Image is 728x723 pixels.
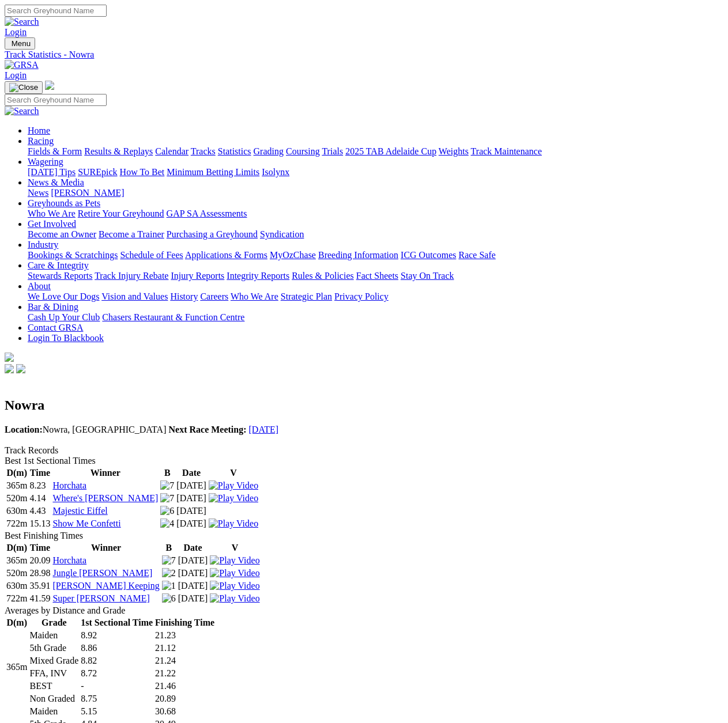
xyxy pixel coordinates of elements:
a: View replay [209,518,258,528]
text: 4.43 [29,506,46,516]
img: Play Video [210,568,259,578]
a: Trials [322,146,343,156]
div: Averages by Distance and Grade [5,605,723,616]
a: Bookings & Scratchings [28,250,118,260]
input: Search [5,5,107,17]
a: Coursing [286,146,320,156]
a: Integrity Reports [227,271,289,281]
a: Weights [439,146,469,156]
img: 7 [160,493,174,504]
div: About [28,292,723,302]
img: GRSA [5,60,39,70]
td: 630m [6,580,28,592]
a: Stewards Reports [28,271,92,281]
a: Isolynx [262,167,289,177]
a: [PERSON_NAME] Keeping [52,581,159,590]
a: Retire Your Greyhound [78,209,164,218]
a: Horchata [52,555,86,565]
th: D(m) [6,467,28,479]
div: Greyhounds as Pets [28,209,723,219]
img: 7 [160,480,174,491]
div: Best Finishing Times [5,531,723,541]
a: View replay [209,493,258,503]
div: Wagering [28,167,723,177]
a: Greyhounds as Pets [28,198,100,208]
a: View replay [210,593,259,603]
a: View replay [210,581,259,590]
a: Track Statistics - Nowra [5,50,723,60]
th: V [208,467,259,479]
a: Login To Blackbook [28,333,104,343]
a: Industry [28,240,58,249]
td: Maiden [29,706,79,717]
a: Super [PERSON_NAME] [52,593,149,603]
img: logo-grsa-white.png [45,81,54,90]
a: History [170,292,198,301]
td: 5th Grade [29,642,79,654]
a: Schedule of Fees [120,250,183,260]
a: Grading [254,146,284,156]
td: 365m [6,630,28,705]
td: Maiden [29,630,79,641]
text: 4.14 [29,493,46,503]
th: V [209,542,260,554]
td: - [80,680,153,692]
a: Breeding Information [318,250,398,260]
a: Login [5,70,27,80]
img: 7 [162,555,176,566]
button: Toggle navigation [5,81,43,94]
a: News [28,188,48,198]
td: 8.75 [80,693,153,705]
a: MyOzChase [270,250,316,260]
td: 21.22 [154,668,215,679]
a: View replay [210,568,259,578]
td: 8.86 [80,642,153,654]
td: 520m [6,567,28,579]
a: Applications & Forms [185,250,267,260]
a: Vision and Values [101,292,168,301]
a: News & Media [28,177,84,187]
td: 21.12 [154,642,215,654]
a: Syndication [260,229,304,239]
a: 2025 TAB Adelaide Cup [345,146,436,156]
a: Chasers Restaurant & Function Centre [102,312,244,322]
a: SUREpick [78,167,117,177]
a: Purchasing a Greyhound [167,229,258,239]
a: Strategic Plan [281,292,332,301]
td: 630m [6,505,28,517]
td: 21.23 [154,630,215,641]
img: 4 [160,518,174,529]
a: Contact GRSA [28,323,83,332]
text: [DATE] [176,493,206,503]
a: [PERSON_NAME] [51,188,124,198]
td: BEST [29,680,79,692]
text: 35.91 [29,581,50,590]
a: [DATE] [249,425,279,434]
a: Stay On Track [401,271,454,281]
text: 15.13 [29,518,50,528]
td: 30.68 [154,706,215,717]
input: Search [5,94,107,106]
a: Track Maintenance [471,146,542,156]
div: Get Involved [28,229,723,240]
img: twitter.svg [16,364,25,373]
img: Play Video [209,493,258,504]
td: 722m [6,593,28,604]
td: Mixed Grade [29,655,79,667]
img: 6 [162,593,176,604]
a: Home [28,126,50,135]
span: Menu [12,39,31,48]
td: 8.72 [80,668,153,679]
img: Play Video [210,581,259,591]
button: Toggle navigation [5,37,35,50]
a: Show Me Confetti [52,518,120,528]
text: 8.23 [29,480,46,490]
th: D(m) [6,617,28,629]
a: Majestic Eiffel [52,506,107,516]
img: Search [5,106,39,116]
a: Who We Are [28,209,76,218]
th: Time [29,467,51,479]
a: Jungle [PERSON_NAME] [52,568,152,578]
a: [DATE] Tips [28,167,76,177]
a: Who We Are [231,292,278,301]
